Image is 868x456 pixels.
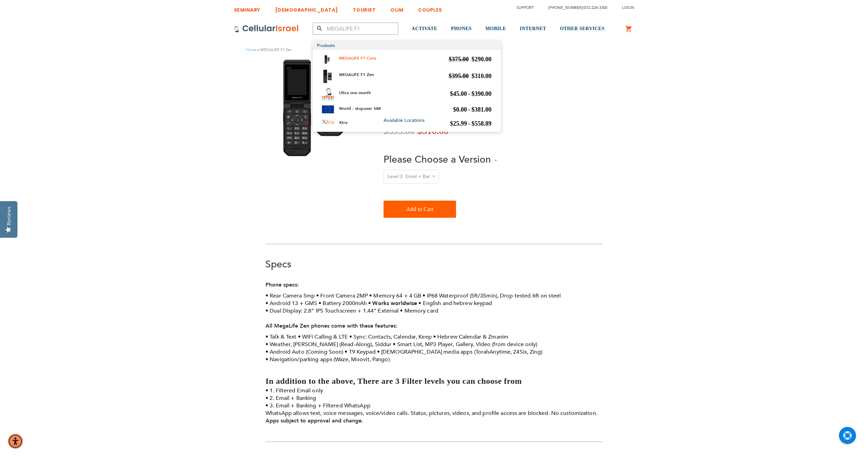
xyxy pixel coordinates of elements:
[412,26,437,31] span: ACTIVATE
[339,106,381,111] a: World - stopover SIM
[520,16,546,42] a: INTERNET
[622,5,634,10] span: Login
[560,16,605,42] a: OTHER SERVICES
[417,125,449,136] span: $310.00
[322,55,334,64] img: MEGALIFE F1 Core
[265,300,317,307] li: Android 13 + GMS
[317,42,335,49] span: Products
[471,73,492,79] span: $310.00
[265,322,398,330] strong: All MegaLife Zen phones come with these features:
[349,333,432,341] li: Sync: Contacts, Calendar, Keep
[372,300,417,307] strong: Works worldwise
[471,56,492,63] span: $290.00
[246,47,256,52] a: Home
[6,206,12,225] div: Reviews
[313,23,398,35] input: Search
[384,153,491,166] span: Please Choose a Version
[471,106,492,113] span: $381.00
[520,26,546,31] span: INTERNET
[234,2,260,14] a: SEMINARY
[265,348,343,356] li: Android Auto (Coming Soon)
[449,73,469,79] span: $395.00
[234,25,299,33] img: Cellular Israel Logo
[471,90,492,97] span: $390.00
[339,120,347,125] a: Xtra
[265,394,603,402] li: 2. Email + Banking
[265,258,291,271] a: Specs
[339,55,376,61] a: MEGALIFE F1 Core
[265,356,390,363] li: Navigation/parking apps (Waze, Moovit, Pango)
[485,16,506,42] a: MOBILE
[265,377,522,385] strong: In addition to the above, There are 3 Filter levels you can choose from
[275,2,338,14] a: [DEMOGRAPHIC_DATA]
[319,300,367,307] li: Battery 2000mAh
[353,2,376,14] a: TOURIST
[450,90,467,97] span: $45.00
[423,292,561,300] li: IP68 Waterproof (5ft/35min), Drop tested 6ft on steel
[418,2,442,14] a: COUPLES
[451,16,472,42] a: PHONES
[265,292,315,300] li: Rear Camera 5mp
[298,333,348,341] li: WiFi Calling & LTE
[316,292,368,300] li: Front Camera 2MP
[406,202,433,216] span: Add to Cart
[339,90,371,96] a: Ultra one month
[560,26,605,31] span: OTHER SERVICES
[418,300,492,307] li: English and hebrew keypad
[345,348,375,356] li: T9 Keypad
[323,69,333,83] img: MEGALIFE F1 Zen
[433,333,508,341] li: Hebrew Calendar & Zmanim
[278,58,352,157] img: MEGALIFE F1 Zen
[322,88,334,100] img: Ultra one month
[369,292,421,300] li: Memory 64 + 4 GB
[256,47,292,53] li: MEGALIFE F1 Zen
[412,16,437,42] a: ACTIVATE
[384,117,425,124] a: Available Locations
[485,26,506,31] span: MOBILE
[400,307,438,315] li: Memory card
[265,341,391,348] li: Weather, [PERSON_NAME] (Read-Along), Siddur
[265,402,603,417] li: 3. Email + Banking + Filtered WhatsApp WhatsApp allows text, voice messages, voice/video calls. S...
[265,333,297,341] li: Talk & Text
[390,2,403,14] a: OLIM
[265,281,299,289] strong: Phone specs:
[393,341,537,348] li: Smart List, MP3 Player, Gallery, Video (from device only)
[8,434,23,449] div: Accessibility Menu
[449,56,469,63] span: $375.00
[265,417,363,425] strong: Apps subject to approval and change.
[384,125,415,136] span: $395.00
[451,26,472,31] span: PHONES
[322,105,334,113] img: World - stopover SIM
[548,5,583,10] a: [PHONE_NUMBER]
[542,3,607,13] li: /
[265,387,603,394] li: 1. Filtered Email only
[377,348,542,356] li: [DEMOGRAPHIC_DATA] media apps (TorahAnytime, 24Six, Zing)
[265,307,399,315] li: Dual Display: 2.8” IPS Touchscreen + 1.44” External
[384,201,456,218] button: Add to Cart
[322,119,334,124] img: Xtra
[584,5,607,10] a: 072-224-3300
[453,106,467,113] span: $0.00
[517,5,534,10] a: Support
[339,72,374,77] a: MEGALIFE F1 Zen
